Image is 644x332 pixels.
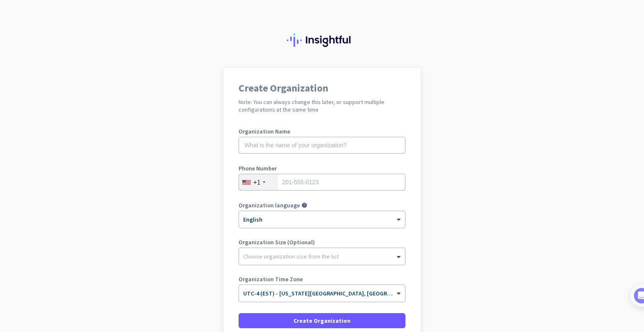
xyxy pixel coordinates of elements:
label: Organization Size (Optional) [239,239,405,245]
input: 201-555-0123 [239,174,405,191]
label: Organization language [239,202,300,208]
input: What is the name of your organization? [239,137,405,154]
i: help [301,202,307,208]
label: Phone Number [239,165,405,171]
img: Insightful [287,34,357,47]
h2: Note: You can always change this later, or support multiple configurations at the same time [239,98,405,113]
span: Create Organization [293,316,351,325]
div: +1 [253,178,260,186]
label: Organization Time Zone [239,276,405,282]
button: Create Organization [239,313,405,328]
label: Organization Name [239,128,405,134]
h1: Create Organization [239,83,405,93]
